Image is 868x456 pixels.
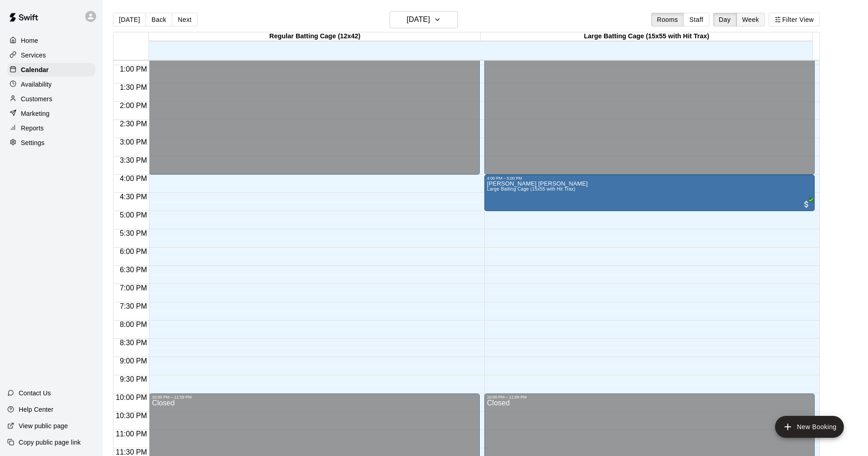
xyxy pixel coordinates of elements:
p: Reports [21,124,44,133]
span: 8:30 PM [118,339,149,347]
p: Services [21,51,46,60]
span: Large Batting Cage (15x55 with Hit Trax) [487,187,575,192]
span: 9:30 PM [118,375,149,383]
span: 10:30 PM [113,412,149,420]
a: Calendar [7,63,95,77]
span: 2:30 PM [118,120,149,128]
a: Services [7,48,95,62]
span: 5:00 PM [118,211,149,219]
span: 11:30 PM [113,448,149,456]
span: 5:30 PM [118,229,149,237]
div: 4:00 PM – 5:00 PM [487,176,812,181]
p: Marketing [21,109,50,118]
div: Regular Batting Cage (12x42) [149,32,481,41]
h6: [DATE] [407,13,430,26]
span: 6:30 PM [118,266,149,274]
button: [DATE] [113,13,146,26]
p: Copy public page link [19,438,81,447]
a: Settings [7,136,95,150]
a: Availability [7,78,95,91]
button: [DATE] [390,11,458,28]
div: Large Batting Cage (15x55 with Hit Trax) [481,32,812,41]
span: 3:30 PM [118,156,149,164]
a: Marketing [7,107,95,120]
p: View public page [19,421,68,430]
p: Availability [21,80,52,89]
span: 10:00 PM [113,394,149,401]
span: 3:00 PM [118,138,149,146]
button: Staff [683,13,709,26]
div: 10:00 PM – 11:59 PM [152,395,477,399]
button: Rooms [651,13,684,26]
span: 4:30 PM [118,193,149,201]
span: 1:00 PM [118,65,149,73]
span: 1:30 PM [118,83,149,91]
button: add [775,416,844,438]
a: Reports [7,121,95,135]
div: 10:00 PM – 11:59 PM [487,395,812,399]
button: Next [172,13,197,26]
p: Calendar [21,65,49,74]
span: 11:00 PM [113,430,149,438]
p: Contact Us [19,389,51,398]
p: Help Center [19,405,53,414]
p: Home [21,36,38,45]
a: Home [7,34,95,47]
button: Back [145,13,172,26]
span: 6:00 PM [118,248,149,255]
span: 7:00 PM [118,284,149,292]
a: Customers [7,92,95,106]
span: 4:00 PM [118,175,149,182]
button: Week [736,13,765,26]
span: 9:00 PM [118,357,149,365]
span: 8:00 PM [118,321,149,328]
button: Day [713,13,737,26]
p: Settings [21,138,45,147]
button: Filter View [769,13,820,26]
span: 2:00 PM [118,102,149,109]
span: All customers have paid [802,200,811,209]
span: 7:30 PM [118,302,149,310]
p: Customers [21,94,52,104]
div: 4:00 PM – 5:00 PM: Jackson Pugliese [484,175,815,211]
